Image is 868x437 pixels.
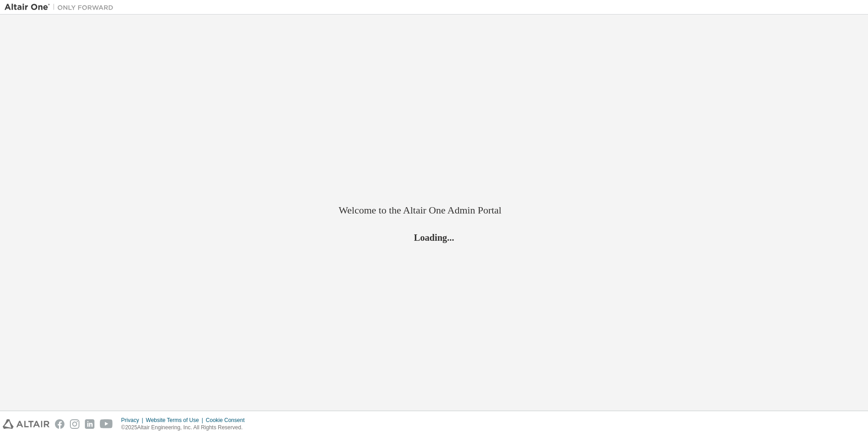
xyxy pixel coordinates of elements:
[100,419,113,429] img: youtube.svg
[339,232,529,243] h2: Loading...
[3,419,49,429] img: altair_logo.svg
[55,419,64,429] img: facebook.svg
[121,424,250,432] p: © 2025 Altair Engineering, Inc. All Rights Reserved.
[339,204,529,217] h2: Welcome to the Altair One Admin Portal
[146,417,206,424] div: Website Terms of Use
[121,417,146,424] div: Privacy
[206,417,250,424] div: Cookie Consent
[70,419,79,429] img: instagram.svg
[5,3,118,12] img: Altair One
[85,419,94,429] img: linkedin.svg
